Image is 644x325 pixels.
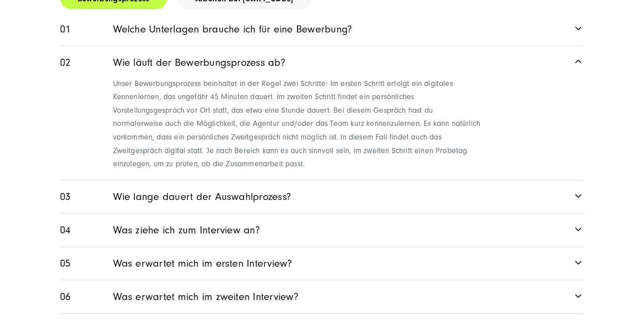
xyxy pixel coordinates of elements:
[60,280,584,313] a: Was erwartet mich im zweiten Interview?
[60,13,584,46] a: Welche Unterlagen brauche ich für eine Bewerbung?
[60,46,584,76] a: Wie läuft der Bewerbungsprozess ab?
[60,180,584,213] a: Wie lange dauert der Auswahlprozess?
[113,77,484,171] p: Unser Bewerbungsprozess beinhaltet in der Regel zwei Schritte: Im ersten Schritt erfolgt ein digi...
[60,214,584,246] a: Was ziehe ich zum Interview an?
[60,247,584,280] a: Was erwartet mich im ersten Interview?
